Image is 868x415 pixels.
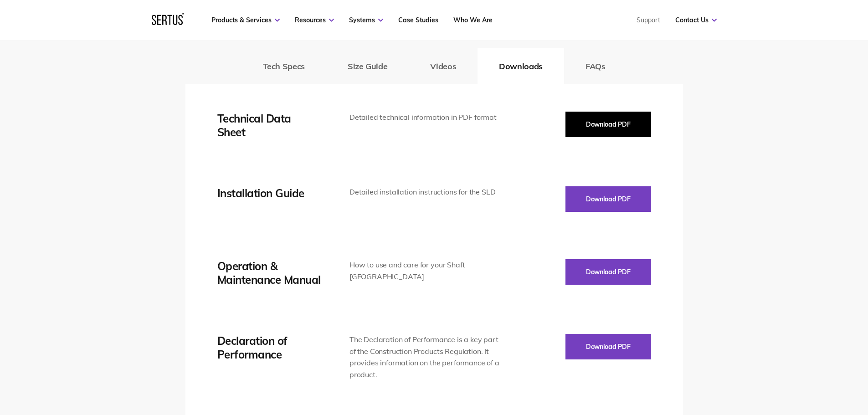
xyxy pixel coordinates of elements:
[349,259,500,282] div: How to use and care for your Shaft [GEOGRAPHIC_DATA]
[453,16,493,24] a: Who We Are
[295,16,334,24] a: Resources
[564,48,627,84] button: FAQs
[349,186,500,198] div: Detailed installation instructions for the SLD
[565,186,651,212] button: Download PDF
[637,16,660,24] a: Support
[217,259,322,287] div: Operation & Maintenance Manual
[217,334,322,361] div: Declaration of Performance
[565,112,651,137] button: Download PDF
[211,16,280,24] a: Products & Services
[398,16,438,24] a: Case Studies
[241,48,326,84] button: Tech Specs
[675,16,717,24] a: Contact Us
[217,112,322,139] div: Technical Data Sheet
[349,334,500,380] div: The Declaration of Performance is a key part of the Construction Products Regulation. It provides...
[349,16,383,24] a: Systems
[217,186,322,200] div: Installation Guide
[326,48,409,84] button: Size Guide
[349,112,500,123] div: Detailed technical information in PDF format
[704,309,868,415] iframe: Chat Widget
[565,259,651,285] button: Download PDF
[409,48,478,84] button: Videos
[565,334,651,359] button: Download PDF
